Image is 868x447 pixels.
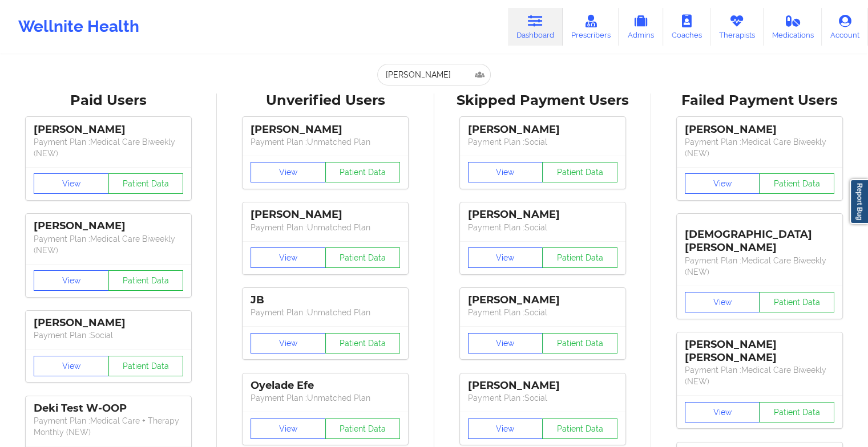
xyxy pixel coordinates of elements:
[325,333,401,353] button: Patient Data
[34,330,183,341] p: Payment Plan : Social
[542,418,617,439] button: Patient Data
[685,364,834,387] p: Payment Plan : Medical Care Biweekly (NEW)
[251,418,326,439] button: View
[759,173,834,194] button: Patient Data
[325,162,401,182] button: Patient Data
[468,136,617,148] p: Payment Plan : Social
[542,162,617,182] button: Patient Data
[542,333,617,353] button: Patient Data
[468,123,617,136] div: [PERSON_NAME]
[34,356,109,376] button: View
[563,8,619,46] a: Prescribers
[468,379,617,392] div: [PERSON_NAME]
[108,356,184,376] button: Patient Data
[468,208,617,221] div: [PERSON_NAME]
[659,92,860,109] div: Failed Payment Users
[34,136,183,159] p: Payment Plan : Medical Care Biweekly (NEW)
[468,294,617,307] div: [PERSON_NAME]
[685,402,760,422] button: View
[34,233,183,256] p: Payment Plan : Medical Care Biweekly (NEW)
[108,270,184,291] button: Patient Data
[759,292,834,312] button: Patient Data
[759,402,834,422] button: Patient Data
[251,307,400,318] p: Payment Plan : Unmatched Plan
[468,222,617,233] p: Payment Plan : Social
[822,8,868,46] a: Account
[468,247,543,268] button: View
[468,392,617,404] p: Payment Plan : Social
[34,173,109,194] button: View
[468,333,543,353] button: View
[685,292,760,312] button: View
[251,208,400,221] div: [PERSON_NAME]
[34,270,109,291] button: View
[850,179,868,224] a: Report Bug
[468,307,617,318] p: Payment Plan : Social
[542,247,617,268] button: Patient Data
[685,136,834,159] p: Payment Plan : Medical Care Biweekly (NEW)
[663,8,710,46] a: Coaches
[251,247,326,268] button: View
[34,402,183,415] div: Deki Test W-OOP
[251,222,400,233] p: Payment Plan : Unmatched Plan
[108,173,184,194] button: Patient Data
[251,379,400,392] div: Oyelade Efe
[468,418,543,439] button: View
[685,173,760,194] button: View
[468,162,543,182] button: View
[34,415,183,438] p: Payment Plan : Medical Care + Therapy Monthly (NEW)
[34,316,183,330] div: [PERSON_NAME]
[251,392,400,404] p: Payment Plan : Unmatched Plan
[34,123,183,136] div: [PERSON_NAME]
[764,8,822,46] a: Medications
[251,294,400,307] div: JB
[685,123,834,136] div: [PERSON_NAME]
[8,92,209,109] div: Paid Users
[619,8,663,46] a: Admins
[325,418,401,439] button: Patient Data
[251,123,400,136] div: [PERSON_NAME]
[325,247,401,268] button: Patient Data
[710,8,764,46] a: Therapists
[685,220,834,254] div: [DEMOGRAPHIC_DATA][PERSON_NAME]
[251,333,326,353] button: View
[225,92,426,109] div: Unverified Users
[442,92,643,109] div: Skipped Payment Users
[685,255,834,278] p: Payment Plan : Medical Care Biweekly (NEW)
[251,136,400,148] p: Payment Plan : Unmatched Plan
[685,338,834,364] div: [PERSON_NAME] [PERSON_NAME]
[251,162,326,182] button: View
[508,8,563,46] a: Dashboard
[34,220,183,233] div: [PERSON_NAME]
